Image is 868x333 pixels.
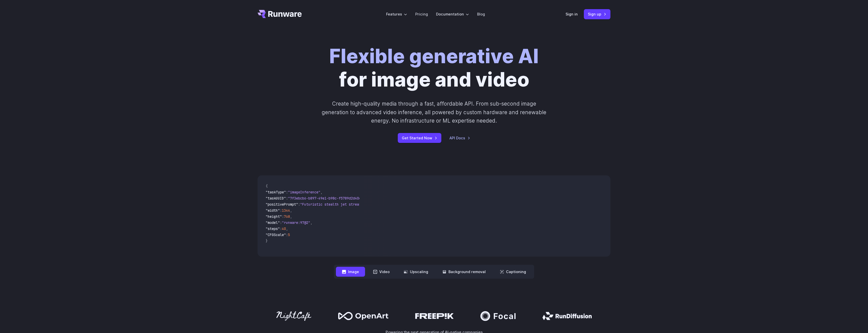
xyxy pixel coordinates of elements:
label: Features [386,11,407,17]
p: Create high-quality media through a fast, affordable API. From sub-second image generation to adv... [321,99,547,125]
span: 768 [284,214,290,219]
span: : [298,202,300,207]
label: Documentation [436,11,469,17]
span: : [280,226,282,231]
span: : [286,232,288,237]
a: API Docs [449,135,470,141]
span: : [286,196,288,201]
span: "CFGScale" [266,232,286,237]
span: "runware:97@2" [282,220,310,225]
span: , [290,208,292,213]
span: "height" [266,214,282,219]
button: Captioning [494,267,532,277]
strong: Flexible generative AI [329,44,539,68]
span: "Futuristic stealth jet streaking through a neon-lit cityscape with glowing purple exhaust" [300,202,485,207]
button: Upscaling [398,267,434,277]
a: Sign up [584,9,610,19]
a: Get Started Now [398,133,441,143]
span: , [320,190,322,194]
span: "steps" [266,226,280,231]
button: Background removal [436,267,492,277]
span: "positivePrompt" [266,202,298,207]
span: "taskUUID" [266,196,286,201]
span: 40 [282,226,286,231]
span: , [290,214,292,219]
span: 1344 [282,208,290,213]
button: Image [336,267,365,277]
a: Blog [477,11,485,17]
h1: for image and video [329,45,539,91]
span: "7f3ebcb6-b897-49e1-b98c-f5789d2d40d7" [288,196,365,201]
span: "imageInference" [288,190,320,194]
span: : [280,208,282,213]
a: Go to / [258,10,302,18]
span: : [280,220,282,225]
span: , [286,226,288,231]
a: Pricing [415,11,428,17]
span: "model" [266,220,280,225]
button: Video [367,267,396,277]
span: , [310,220,312,225]
span: { [266,184,268,188]
span: : [282,214,284,219]
span: "width" [266,208,280,213]
span: : [286,190,288,194]
span: } [266,239,268,243]
span: "taskType" [266,190,286,194]
span: 5 [288,232,290,237]
a: Sign in [566,11,578,17]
